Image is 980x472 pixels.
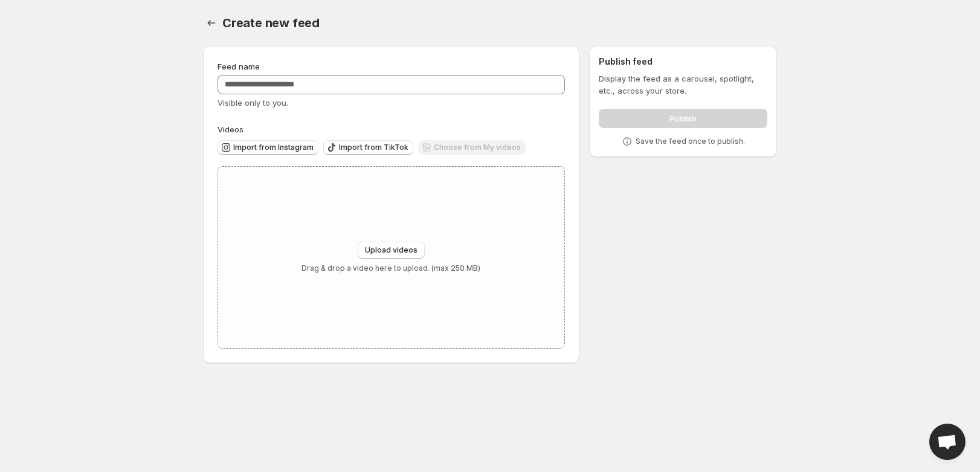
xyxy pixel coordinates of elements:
p: Save the feed once to publish. [636,137,745,146]
a: Open chat [929,424,965,460]
span: Visible only to you. [218,98,288,108]
span: Import from TikTok [339,143,408,152]
span: Upload videos [365,245,417,255]
span: Feed name [218,62,260,71]
h2: Publish feed [599,56,767,68]
button: Settings [203,15,220,31]
span: Videos [218,124,243,134]
span: Import from Instagram [233,143,314,152]
span: Create new feed [222,16,320,30]
button: Import from Instagram [218,140,318,155]
button: Upload videos [358,242,425,259]
p: Drag & drop a video here to upload. (max 250 MB) [301,263,480,273]
p: Display the feed as a carousel, spotlight, etc., across your store. [599,73,767,97]
button: Import from TikTok [323,140,413,155]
